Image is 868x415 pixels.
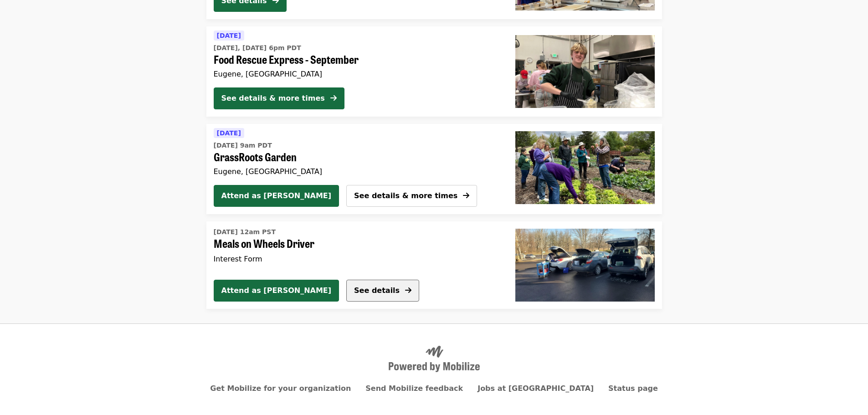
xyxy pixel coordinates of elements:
[214,43,301,53] time: [DATE], [DATE] 6pm PDT
[608,384,658,393] a: Status page
[214,227,276,237] time: [DATE] 12am PST
[214,53,501,66] span: Food Rescue Express - September
[210,384,351,393] a: Get Mobilize for your organization
[515,35,655,108] img: Food Rescue Express - September organized by FOOD For Lane County
[214,167,493,176] div: Eugene, [GEOGRAPHIC_DATA]
[217,32,241,39] span: [DATE]
[515,131,655,204] img: GrassRoots Garden organized by FOOD For Lane County
[214,70,501,78] div: Eugene, [GEOGRAPHIC_DATA]
[221,190,332,201] span: Attend as [PERSON_NAME]
[214,383,655,394] nav: Primary footer navigation
[221,285,332,296] span: Attend as [PERSON_NAME]
[346,185,477,207] button: See details & more times
[463,191,469,200] i: arrow-right icon
[214,141,272,150] time: [DATE] 9am PDT
[217,129,241,137] span: [DATE]
[214,128,493,178] a: See details for "GrassRoots Garden"
[405,286,411,295] i: arrow-right icon
[478,384,594,393] a: Jobs at [GEOGRAPHIC_DATA]
[214,150,493,164] span: GrassRoots Garden
[508,221,662,309] a: Meals on Wheels Driver
[214,255,262,263] span: Interest Form
[214,237,493,250] span: Meals on Wheels Driver
[206,26,662,117] a: See details for "Food Rescue Express - September"
[214,87,344,109] button: See details & more times
[330,94,337,102] i: arrow-right icon
[214,280,339,302] button: Attend as [PERSON_NAME]
[354,191,457,200] span: See details & more times
[346,280,419,302] button: See details
[214,185,339,207] button: Attend as [PERSON_NAME]
[515,229,655,302] img: Meals on Wheels Driver organized by FOOD For Lane County
[508,124,662,214] a: GrassRoots Garden
[389,346,480,372] img: Powered by Mobilize
[214,225,493,268] a: See details for "Meals on Wheels Driver"
[221,93,325,104] div: See details & more times
[365,384,463,393] a: Send Mobilize feedback
[354,286,400,295] span: See details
